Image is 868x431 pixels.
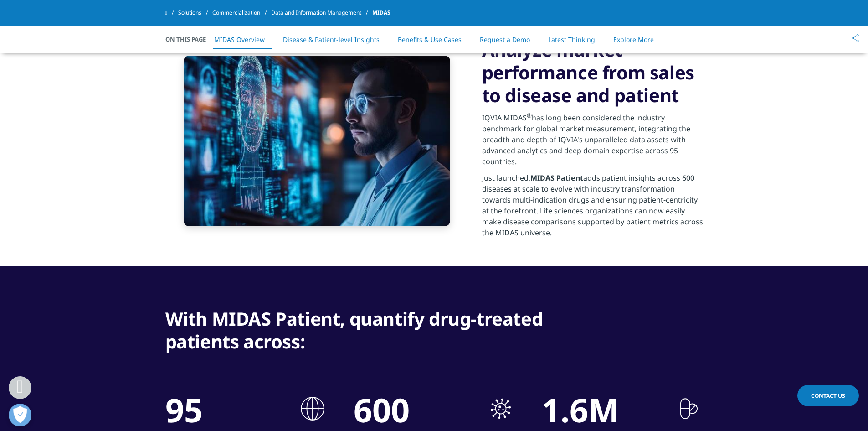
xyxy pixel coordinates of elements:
a: Solutions [178,5,212,21]
img: Futuristic telemedicine services utilizing AI diagnostic tools to streamline efficient pathways f... [184,56,450,226]
a: Benefits & Use Cases [398,35,462,44]
a: MIDAS Overview [214,35,265,44]
div: 95 [165,391,203,429]
a: Data and Information Management [271,5,372,21]
a: Contact Us [797,385,859,406]
a: Commercialization [212,5,271,21]
h3: With MIDAS Patient, quantify drug-treated patients across: [165,307,565,358]
a: Latest Thinking [548,35,595,44]
p: Just launched, adds patient insights across 600 diseases at scale to evolve with industry transfo... [482,172,703,244]
button: Open Preferences [9,404,31,426]
a: Disease & Patient-level Insights [283,35,380,44]
div: 600 [354,391,410,429]
sup: ® [527,111,532,119]
div: 1.6M [542,391,619,429]
p: IQVIA MIDAS has long been considered the industry benchmark for global market measurement, integr... [482,112,703,172]
span: MIDAS [372,5,390,21]
span: On This Page [165,35,216,44]
strong: MIDAS Patient [530,173,583,183]
a: Request a Demo [480,35,530,44]
a: Explore More [613,35,654,44]
span: Contact Us [811,392,845,400]
h3: Analyze market performance from sales to disease and patient [482,38,703,107]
